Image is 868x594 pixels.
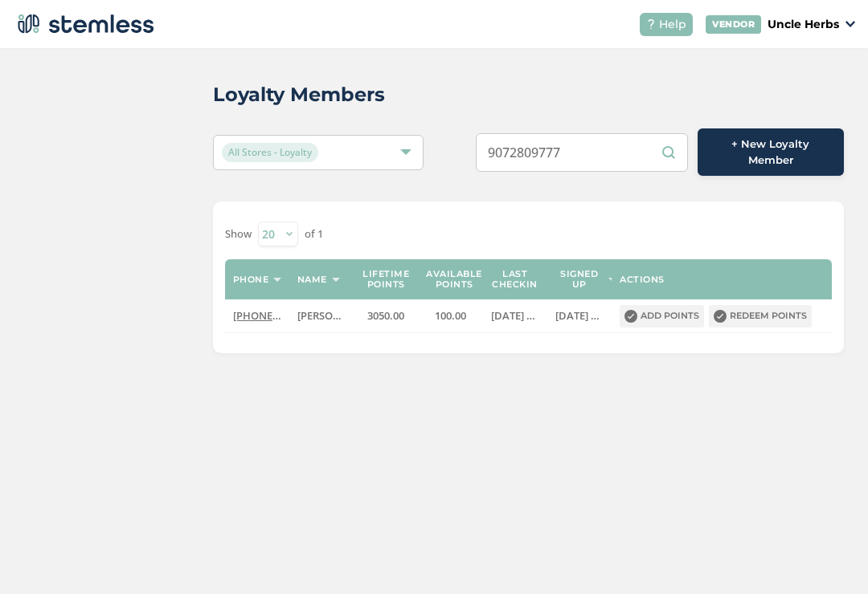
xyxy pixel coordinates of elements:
label: Lifetime points [362,269,410,290]
span: Reviews Setup [35,523,122,539]
span: 3050.00 [367,308,404,323]
span: 100.00 [435,308,466,323]
img: icon-arrow-back-accent-c549486e.svg [155,63,174,75]
label: 2025-07-25 05:26:51 [491,309,539,323]
span: Segments [35,368,94,384]
span: [DATE] 05:26:15 [555,308,631,323]
img: logo-dark-0685b13c.svg [13,8,154,40]
span: Help [659,16,686,33]
img: icon-help-white-03924b79.svg [646,19,656,29]
span: Members [35,232,89,248]
span: Setup [35,267,70,283]
h2: Loyalty Members [213,80,385,109]
span: All Stores - Loyalty [222,143,318,162]
label: Sam Croker [297,309,346,323]
img: icon_down-arrow-small-66adaf34.svg [845,21,855,27]
input: Search [476,133,688,172]
button: Redeem points [709,305,812,328]
img: icon-sort-1e1d7615.svg [332,278,340,282]
div: VENDOR [706,15,761,34]
p: Uncle Herbs [768,16,839,33]
span: [PERSON_NAME] [297,308,379,323]
img: icon-sort-1e1d7615.svg [608,278,616,282]
span: On-demand Campaigns [35,437,173,469]
label: Available points [426,269,482,290]
button: + New Loyalty Member [698,128,844,176]
span: [PHONE_NUMBER] [233,308,325,323]
label: Show [225,226,252,242]
label: of 1 [305,226,323,242]
label: Signed up [555,269,604,290]
label: Phone [233,275,269,285]
label: 2024-04-05 05:26:15 [555,309,604,323]
span: Enrollment Options [35,132,150,148]
th: Actions [612,259,832,299]
iframe: Chat Widget [788,517,868,594]
span: Subscribers [35,403,104,419]
img: icon-sort-1e1d7615.svg [273,278,281,282]
label: (907) 280-9777 [233,309,281,323]
span: Automations [35,488,112,504]
span: [DATE] 05:26:51 [491,308,567,323]
span: Locations [35,96,92,112]
label: Last checkin [491,269,539,290]
button: Add points [620,305,704,328]
label: Name [297,275,327,285]
span: + New Loyalty Member [710,136,831,168]
img: glitter-stars-b7820f95.gif [134,515,166,547]
label: 100.00 [426,309,474,323]
label: 3050.00 [362,309,410,323]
